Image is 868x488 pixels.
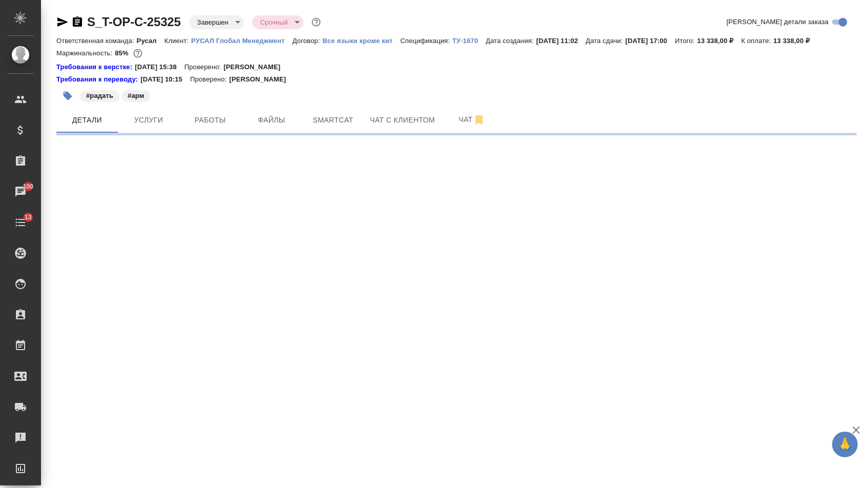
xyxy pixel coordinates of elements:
div: Нажми, чтобы открыть папку с инструкцией [56,62,135,72]
a: 100 [3,179,38,205]
a: Требования к переводу: [56,74,140,85]
span: 13 [18,212,38,222]
button: Добавить тэг [56,85,79,107]
span: 🙏 [836,434,854,455]
p: 13 338,00 ₽ [773,37,817,45]
a: РУСАЛ Глобал Менеджмент [191,36,293,45]
button: Срочный [257,18,291,27]
p: [DATE] 15:38 [135,62,184,72]
svg: Отписаться [473,114,485,126]
p: Клиент: [164,37,191,45]
p: [PERSON_NAME] [229,74,294,85]
button: Скопировать ссылку [71,16,84,28]
a: S_T-OP-C-25325 [87,15,181,29]
a: Все языки кроме кит [322,36,400,45]
span: Smartcat [308,114,358,127]
button: Завершен [194,18,232,27]
button: 🙏 [832,432,858,457]
p: Ответственная команда: [56,37,137,45]
span: 100 [17,181,40,192]
a: ТУ-1670 [452,36,486,45]
span: Чат [447,113,497,126]
p: 13 338,00 ₽ [697,37,741,45]
span: Услуги [124,114,173,127]
p: Проверено: [190,74,230,85]
span: радать [79,91,120,99]
span: Файлы [247,114,296,127]
p: Договор: [293,37,323,45]
span: [PERSON_NAME] детали заказа [727,17,829,27]
p: #арм [128,91,144,101]
p: [PERSON_NAME] [223,62,288,72]
a: Требования к верстке: [56,62,135,72]
button: Доп статусы указывают на важность/срочность заказа [309,15,323,29]
p: #радать [86,91,113,101]
p: Дата создания: [486,37,536,45]
p: К оплате: [741,37,774,45]
span: Чат с клиентом [370,114,435,127]
div: Нажми, чтобы открыть папку с инструкцией [56,74,140,85]
div: Завершен [189,15,244,29]
p: Спецификация: [400,37,452,45]
p: Проверено: [184,62,224,72]
span: арм [120,91,151,99]
p: Маржинальность: [56,49,115,57]
p: Русал [137,37,164,45]
p: РУСАЛ Глобал Менеджмент [191,37,293,45]
div: Завершен [252,15,303,29]
p: [DATE] 10:15 [140,74,190,85]
span: Работы [185,114,235,127]
p: Итого: [675,37,697,45]
p: ТУ-1670 [452,37,486,45]
p: Все языки кроме кит [322,37,400,45]
p: [DATE] 17:00 [626,37,675,45]
p: 85% [115,49,131,57]
button: 1677.00 RUB; [131,47,144,60]
button: Скопировать ссылку для ЯМессенджера [56,16,69,28]
span: Детали [63,114,112,127]
p: Дата сдачи: [586,37,625,45]
p: [DATE] 11:02 [536,37,586,45]
a: 13 [3,210,38,235]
